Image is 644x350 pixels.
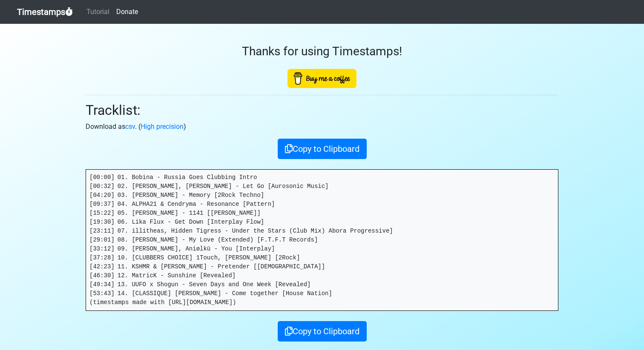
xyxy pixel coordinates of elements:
[17,3,73,20] a: Timestamps
[141,122,184,131] a: High precision
[113,3,141,20] a: Donate
[83,3,113,20] a: Tutorial
[287,69,356,88] img: Buy Me A Coffee
[278,139,367,159] button: Copy to Clipboard
[278,321,367,341] button: Copy to Clipboard
[86,170,558,310] pre: [00:00] 01. Bobina - Russia Goes Clubbing Intro [00:32] 02. [PERSON_NAME], [PERSON_NAME] - Let Go...
[86,102,558,118] h2: Tracklist:
[86,44,558,59] h3: Thanks for using Timestamps!
[125,122,135,131] a: csv
[86,122,558,132] p: Download as . ( )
